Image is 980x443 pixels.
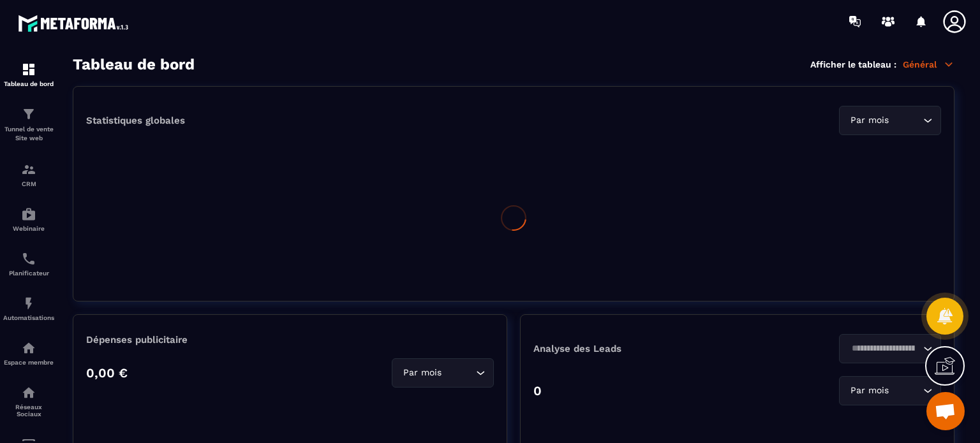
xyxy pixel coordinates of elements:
p: CRM [3,180,54,187]
a: schedulerschedulerPlanificateur [3,242,54,286]
p: 0,00 € [86,365,128,381]
a: social-networksocial-networkRéseaux Sociaux [3,375,54,427]
img: logo [18,11,133,35]
p: Tableau de bord [3,80,54,87]
img: automations [21,340,36,356]
p: Planificateur [3,270,54,277]
img: scheduler [21,251,36,266]
a: formationformationTunnel de vente Site web [3,97,54,152]
div: Search for option [839,376,941,405]
p: Analyse des Leads [533,343,738,354]
a: automationsautomationsEspace membre [3,331,54,375]
input: Search for option [444,366,473,380]
img: automations [21,207,36,222]
img: formation [21,162,36,177]
p: Espace membre [3,359,54,366]
input: Search for option [891,384,920,398]
p: 0 [533,383,542,398]
p: Statistiques globales [86,115,185,126]
span: Par mois [847,113,891,127]
p: Général [903,59,954,70]
p: Automatisations [3,314,54,321]
p: Tunnel de vente Site web [3,125,54,143]
a: formationformationCRM [3,152,54,197]
img: formation [21,62,36,77]
h3: Tableau de bord [73,55,195,73]
a: formationformationTableau de bord [3,52,54,97]
a: automationsautomationsWebinaire [3,197,54,242]
div: Search for option [839,106,941,135]
span: Par mois [400,366,444,380]
img: formation [21,106,36,122]
div: Search for option [392,358,494,388]
input: Search for option [891,113,920,127]
img: automations [21,296,36,311]
div: Search for option [839,334,941,363]
a: automationsautomationsAutomatisations [3,286,54,331]
p: Afficher le tableau : [810,59,896,69]
p: Dépenses publicitaire [86,334,494,345]
p: Réseaux Sociaux [3,403,54,418]
input: Search for option [847,342,920,356]
div: Ouvrir le chat [926,392,965,430]
p: Webinaire [3,225,54,232]
span: Par mois [847,384,891,398]
img: social-network [21,385,36,400]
